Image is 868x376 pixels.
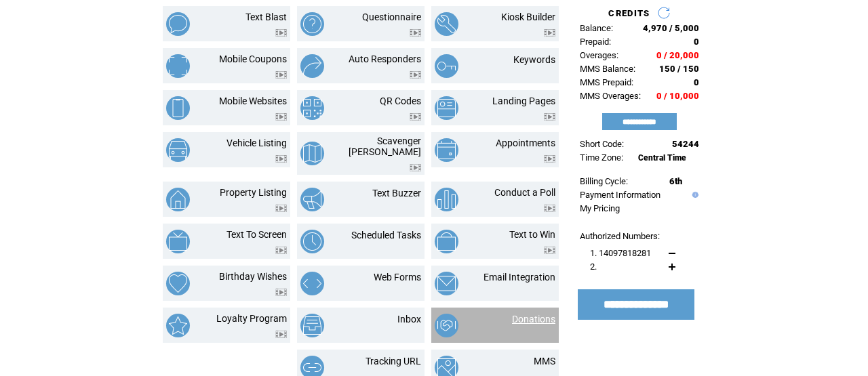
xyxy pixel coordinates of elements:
a: Auto Responders [349,54,421,64]
span: 1. 14097818281 [590,248,651,258]
img: video.png [544,247,555,254]
a: Landing Pages [492,96,555,106]
img: text-buzzer.png [300,188,324,211]
a: Vehicle Listing [226,138,287,148]
a: MMS [534,356,555,367]
img: video.png [410,29,421,37]
img: scavenger-hunt.png [300,142,324,165]
img: video.png [544,113,555,121]
span: 54244 [672,139,699,149]
img: mobile-coupons.png [166,54,190,78]
img: video.png [544,155,555,163]
a: Mobile Websites [219,96,287,106]
a: Birthday Wishes [219,271,287,282]
img: conduct-a-poll.png [435,188,458,211]
a: Text Buzzer [372,188,421,199]
span: 6th [669,176,682,186]
img: auto-responders.png [300,54,324,78]
img: web-forms.png [300,272,324,295]
img: donations.png [435,314,458,337]
a: Mobile Coupons [219,54,287,64]
a: Appointments [496,138,555,148]
img: video.png [275,113,287,121]
img: qr-codes.png [300,96,324,120]
a: Questionnaire [362,12,421,22]
img: video.png [275,247,287,254]
a: Text to Win [509,229,555,240]
span: 0 [694,77,699,87]
img: property-listing.png [166,188,190,211]
span: Overages: [580,50,618,60]
span: 0 / 20,000 [656,50,699,60]
img: video.png [275,205,287,212]
span: Central Time [638,153,686,163]
a: Payment Information [580,190,660,200]
a: Keywords [513,54,555,65]
img: video.png [275,29,287,37]
a: Property Listing [220,187,287,198]
img: landing-pages.png [435,96,458,120]
img: video.png [544,205,555,212]
img: kiosk-builder.png [435,12,458,36]
a: Text To Screen [226,229,287,240]
span: MMS Prepaid: [580,77,633,87]
img: text-blast.png [166,12,190,36]
span: Prepaid: [580,37,611,47]
img: vehicle-listing.png [166,138,190,162]
span: MMS Balance: [580,64,635,74]
img: email-integration.png [435,272,458,295]
span: MMS Overages: [580,91,641,101]
img: text-to-win.png [435,230,458,253]
img: video.png [275,155,287,163]
a: Donations [512,314,555,325]
img: help.gif [689,192,698,198]
img: inbox.png [300,314,324,337]
a: Scavenger [PERSON_NAME] [349,135,421,157]
span: Short Code: [580,139,624,149]
img: loyalty-program.png [166,314,190,337]
span: 0 [694,37,699,47]
span: CREDITS [608,8,650,18]
span: Time Zone: [580,152,623,163]
a: My Pricing [580,203,620,213]
img: video.png [275,331,287,338]
a: Kiosk Builder [501,12,555,22]
a: Tracking URL [366,356,421,367]
img: video.png [275,289,287,296]
a: Conduct a Poll [494,187,555,198]
img: video.png [410,71,421,79]
a: Email Integration [484,272,555,283]
img: video.png [410,113,421,121]
img: questionnaire.png [300,12,324,36]
a: QR Codes [380,96,421,106]
a: Web Forms [374,272,421,283]
span: Balance: [580,23,613,33]
img: mobile-websites.png [166,96,190,120]
img: keywords.png [435,54,458,78]
img: scheduled-tasks.png [300,230,324,253]
img: video.png [275,71,287,79]
span: 0 / 10,000 [656,91,699,101]
a: Text Blast [245,12,287,22]
a: Scheduled Tasks [351,230,421,241]
img: text-to-screen.png [166,230,190,253]
img: video.png [544,29,555,37]
span: 150 / 150 [659,64,699,74]
span: 2. [590,262,597,272]
span: 4,970 / 5,000 [643,23,699,33]
a: Loyalty Program [216,313,287,324]
img: birthday-wishes.png [166,272,190,295]
img: video.png [410,164,421,171]
span: Billing Cycle: [580,176,628,186]
a: Inbox [397,314,421,325]
img: appointments.png [435,138,458,162]
span: Authorized Numbers: [580,231,660,241]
